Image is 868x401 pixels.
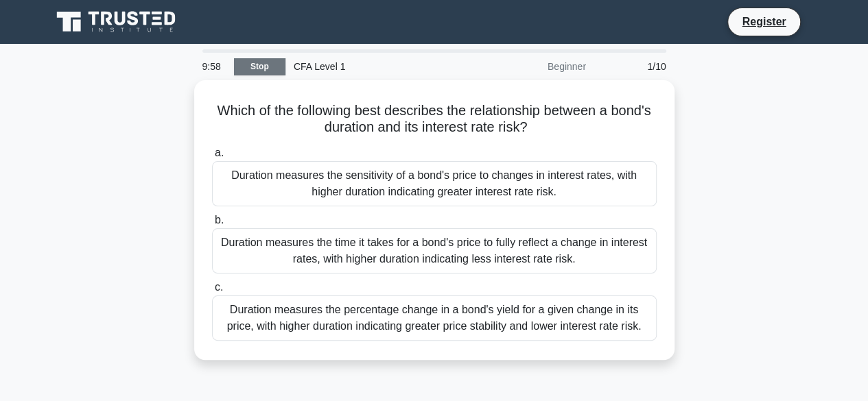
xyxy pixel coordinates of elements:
[212,161,657,206] div: Duration measures the sensitivity of a bond's price to changes in interest rates, with higher dur...
[474,53,594,80] div: Beginner
[215,147,224,158] span: a.
[734,13,794,30] a: Register
[212,228,657,274] div: Duration measures the time it takes for a bond's price to fully reflect a change in interest rate...
[234,58,285,75] a: Stop
[215,281,223,293] span: c.
[285,53,474,80] div: CFA Level 1
[215,214,224,226] span: b.
[194,53,234,80] div: 9:58
[594,53,675,80] div: 1/10
[211,102,658,136] h5: Which of the following best describes the relationship between a bond's duration and its interest...
[212,295,657,341] div: Duration measures the percentage change in a bond's yield for a given change in its price, with h...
